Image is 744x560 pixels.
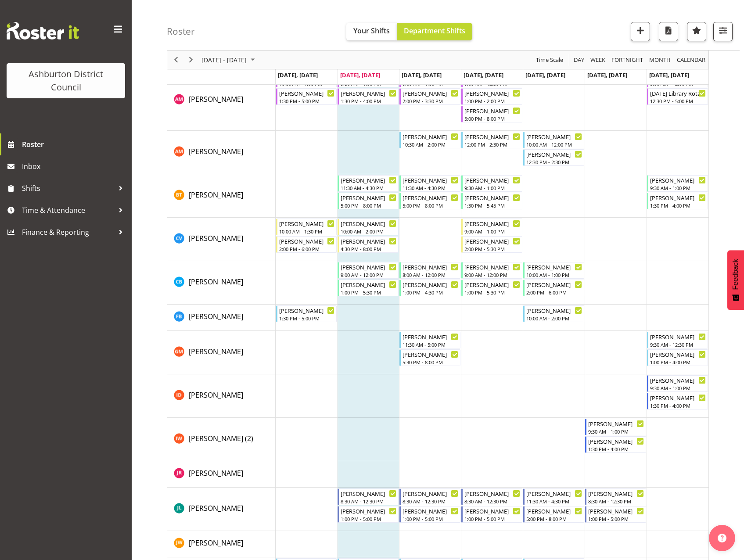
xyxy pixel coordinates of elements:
[341,193,396,202] div: [PERSON_NAME]
[526,489,582,498] div: [PERSON_NAME]
[523,149,584,166] div: Anthea Moore"s event - Anthea Moore Begin From Friday, September 5, 2025 at 12:30:00 PM GMT+12:00...
[464,202,520,209] div: 1:30 PM - 5:45 PM
[399,132,460,148] div: Anthea Moore"s event - Anthea Moore Begin From Wednesday, September 3, 2025 at 10:30:00 AM GMT+12...
[403,202,458,209] div: 5:00 PM - 8:00 PM
[461,193,522,209] div: Ben Tomassetti"s event - Ben Tomassetti Begin From Thursday, September 4, 2025 at 1:30:00 PM GMT+...
[523,305,584,322] div: Feturi Brown"s event - Feturi Brown Begin From Friday, September 5, 2025 at 10:00:00 AM GMT+12:00...
[399,262,460,279] div: Celeste Bennett"s event - Celeste Bennett Begin From Wednesday, September 3, 2025 at 8:00:00 AM G...
[588,506,644,515] div: [PERSON_NAME]
[610,54,645,65] button: Fortnight
[464,506,520,515] div: [PERSON_NAME]
[585,419,646,435] div: Isabel Wang (2)"s event - Isabel Wang Begin From Saturday, September 6, 2025 at 9:30:00 AM GMT+12...
[183,50,198,69] div: Next
[397,23,472,40] button: Department Shifts
[585,488,646,505] div: Jay Ladhu"s event - Jay Ladhu Begin From Saturday, September 6, 2025 at 8:30:00 AM GMT+12:00 Ends...
[647,88,708,105] div: Anna Mattson"s event - Sunday Library Rotation Begin From Sunday, September 7, 2025 at 12:30:00 P...
[631,22,650,41] button: Add a new shift
[523,506,584,523] div: Jay Ladhu"s event - Jay Ladhu Begin From Friday, September 5, 2025 at 5:00:00 PM GMT+12:00 Ends A...
[338,193,399,209] div: Ben Tomassetti"s event - Ben Tomassetti Begin From Tuesday, September 2, 2025 at 5:00:00 PM GMT+1...
[464,262,520,271] div: [PERSON_NAME]
[464,271,520,278] div: 9:00 AM - 12:00 PM
[403,176,458,184] div: [PERSON_NAME]
[650,89,706,97] div: [DATE] Library Rotation
[526,262,582,271] div: [PERSON_NAME]
[464,184,520,191] div: 9:30 AM - 1:00 PM
[650,393,706,402] div: [PERSON_NAME]
[189,147,243,156] span: [PERSON_NAME]
[346,23,397,40] button: Your Shifts
[573,54,585,65] span: Day
[7,22,79,39] img: Rosterit website logo
[403,506,458,515] div: [PERSON_NAME]
[15,68,116,94] div: Ashburton District Council
[588,489,644,498] div: [PERSON_NAME]
[464,115,520,122] div: 5:00 PM - 8:00 PM
[464,219,520,228] div: [PERSON_NAME]
[464,141,520,148] div: 12:00 PM - 2:30 PM
[461,488,522,505] div: Jay Ladhu"s event - Jay Ladhu Begin From Thursday, September 4, 2025 at 8:30:00 AM GMT+12:00 Ends...
[276,88,337,105] div: Anna Mattson"s event - Anna Mattson Begin From Monday, September 1, 2025 at 1:30:00 PM GMT+12:00 ...
[341,184,396,191] div: 11:30 AM - 4:30 PM
[523,262,584,279] div: Celeste Bennett"s event - Celeste Bennett Begin From Friday, September 5, 2025 at 10:00:00 AM GMT...
[167,374,276,418] td: Isaac Dunne resource
[523,280,584,296] div: Celeste Bennett"s event - Celeste Bennett Begin From Friday, September 5, 2025 at 2:00:00 PM GMT+...
[403,289,458,296] div: 1:00 PM - 4:30 PM
[461,132,522,148] div: Anthea Moore"s event - Anthea Moore Begin From Thursday, September 4, 2025 at 12:00:00 PM GMT+12:...
[341,515,396,522] div: 1:00 PM - 5:00 PM
[189,146,243,157] a: [PERSON_NAME]
[732,259,740,290] span: Feedback
[650,402,706,409] div: 1:30 PM - 4:00 PM
[403,97,458,104] div: 2:00 PM - 3:30 PM
[403,350,458,359] div: [PERSON_NAME]
[526,132,582,141] div: [PERSON_NAME]
[200,54,259,65] button: September 01 - 07, 2025
[341,89,396,97] div: [PERSON_NAME]
[276,236,337,253] div: Carla Verberne"s event - Carla Verberne Begin From Monday, September 1, 2025 at 2:00:00 PM GMT+12...
[464,106,520,115] div: [PERSON_NAME]
[403,332,458,341] div: [PERSON_NAME]
[648,54,672,65] button: Timeline Month
[167,461,276,488] td: Jane Riach resource
[185,54,197,65] button: Next
[189,347,243,356] span: [PERSON_NAME]
[341,219,396,228] div: [PERSON_NAME]
[189,538,243,548] a: [PERSON_NAME]
[526,498,582,505] div: 11:30 AM - 4:30 PM
[399,506,460,523] div: Jay Ladhu"s event - Jay Ladhu Begin From Wednesday, September 3, 2025 at 1:00:00 PM GMT+12:00 End...
[399,88,460,105] div: Anna Mattson"s event - Anna Mattson Begin From Wednesday, September 3, 2025 at 2:00:00 PM GMT+12:...
[279,228,335,235] div: 10:00 AM - 1:30 PM
[170,54,182,65] button: Previous
[341,237,396,245] div: [PERSON_NAME]
[461,506,522,523] div: Jay Ladhu"s event - Jay Ladhu Begin From Thursday, September 4, 2025 at 1:00:00 PM GMT+12:00 Ends...
[659,22,678,41] button: Download a PDF of the roster according to the set date range.
[464,489,520,498] div: [PERSON_NAME]
[278,71,318,79] span: [DATE], [DATE]
[189,390,243,400] a: [PERSON_NAME]
[189,434,253,443] span: [PERSON_NAME] (2)
[647,193,708,209] div: Ben Tomassetti"s event - Ben Tomassetti Begin From Sunday, September 7, 2025 at 1:30:00 PM GMT+12...
[403,498,458,505] div: 8:30 AM - 12:30 PM
[403,280,458,289] div: [PERSON_NAME]
[464,515,520,522] div: 1:00 PM - 5:00 PM
[588,515,644,522] div: 1:00 PM - 5:00 PM
[279,237,335,245] div: [PERSON_NAME]
[279,245,335,252] div: 2:00 PM - 6:00 PM
[338,488,399,505] div: Jay Ladhu"s event - Jay Ladhu Begin From Tuesday, September 2, 2025 at 8:30:00 AM GMT+12:00 Ends ...
[189,503,243,513] a: [PERSON_NAME]
[341,97,396,104] div: 1:30 PM - 4:00 PM
[585,506,646,523] div: Jay Ladhu"s event - Jay Ladhu Begin From Saturday, September 6, 2025 at 1:00:00 PM GMT+12:00 Ends...
[340,71,380,79] span: [DATE], [DATE]
[167,488,276,531] td: Jay Ladhu resource
[338,175,399,192] div: Ben Tomassetti"s event - Ben Tomassetti Begin From Tuesday, September 2, 2025 at 11:30:00 AM GMT+...
[650,184,706,191] div: 9:30 AM - 1:00 PM
[523,132,584,148] div: Anthea Moore"s event - Anthea Moore Begin From Friday, September 5, 2025 at 10:00:00 AM GMT+12:00...
[22,226,114,239] span: Finance & Reporting
[189,433,253,444] a: [PERSON_NAME] (2)
[353,26,390,36] span: Your Shifts
[403,89,458,97] div: [PERSON_NAME]
[464,97,520,104] div: 1:00 PM - 2:00 PM
[650,359,706,366] div: 1:00 PM - 4:00 PM
[588,498,644,505] div: 8:30 AM - 12:30 PM
[279,306,335,315] div: [PERSON_NAME]
[22,182,114,195] span: Shifts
